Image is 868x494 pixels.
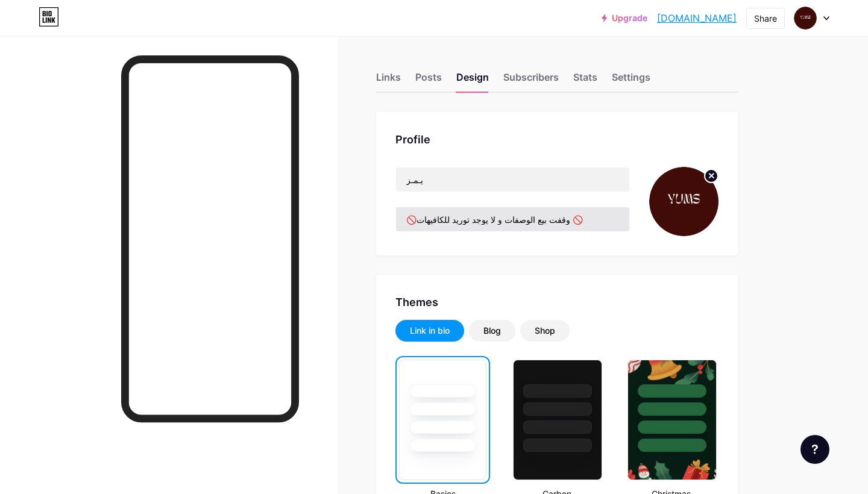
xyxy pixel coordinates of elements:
[376,70,401,92] div: Links
[395,131,719,148] div: Profile
[456,70,489,92] div: Design
[396,167,629,192] input: Name
[657,11,737,25] a: [DOMAIN_NAME]
[573,70,597,92] div: Stats
[483,325,501,337] div: Blog
[410,325,450,337] div: Link in bio
[535,325,555,337] div: Shop
[415,70,442,92] div: Posts
[395,294,719,310] div: Themes
[794,7,817,30] img: yums
[754,12,777,25] div: Share
[396,207,629,231] input: Bio
[649,167,719,236] img: yums
[602,13,647,23] a: Upgrade
[612,70,650,92] div: Settings
[503,70,559,92] div: Subscribers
